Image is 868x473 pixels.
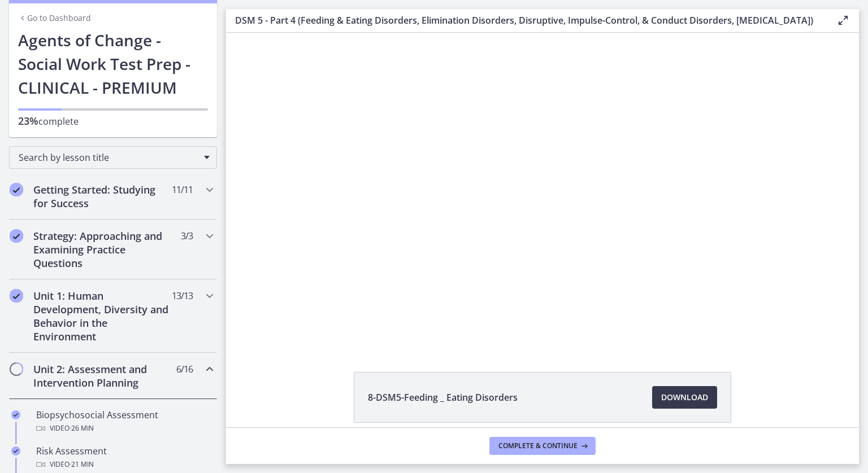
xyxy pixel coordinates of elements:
h2: Strategy: Approaching and Examining Practice Questions [33,229,171,270]
i: Completed [10,229,23,243]
i: Completed [10,289,23,303]
span: 3 / 3 [181,229,193,243]
a: Download [652,386,717,409]
button: Complete & continue [489,437,596,455]
h1: Agents of Change - Social Work Test Prep - CLINICAL - PREMIUM [18,28,208,99]
span: Download [661,391,708,404]
h2: Unit 2: Assessment and Intervention Planning [33,362,171,389]
div: Biopsychosocial Assessment [36,408,212,435]
span: · 21 min [70,458,94,471]
i: Completed [11,446,20,456]
div: Risk Assessment [36,444,212,471]
span: 8-DSM5-Feeding _ Eating Disorders [368,391,518,404]
div: Video [36,458,212,471]
span: Search by lesson title [19,151,198,164]
div: Video [36,422,212,435]
h2: Getting Started: Studying for Success [33,183,171,210]
h3: DSM 5 - Part 4 (Feeding & Eating Disorders, Elimination Disorders, Disruptive, Impulse-Control, &... [235,14,818,27]
i: Completed [10,183,23,196]
div: Search by lesson title [9,146,217,169]
a: Go to Dashboard [18,12,91,24]
iframe: Video Lesson [226,33,859,346]
span: 11 / 11 [172,183,193,196]
i: Completed [11,410,20,419]
span: 6 / 16 [176,362,193,376]
span: 23% [18,114,38,128]
p: complete [18,114,208,128]
span: · 26 min [70,422,94,435]
span: 13 / 13 [172,289,193,303]
h2: Unit 1: Human Development, Diversity and Behavior in the Environment [33,289,171,343]
span: Complete & continue [498,441,578,450]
